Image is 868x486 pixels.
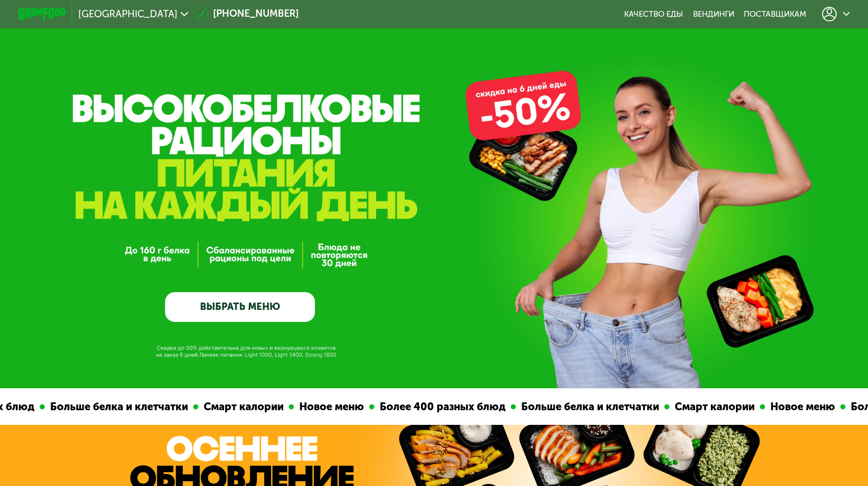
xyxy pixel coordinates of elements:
[765,399,840,415] div: Новое меню
[165,292,315,322] a: ВЫБРАТЬ МЕНЮ
[669,399,759,415] div: Смарт калории
[294,399,369,415] div: Новое меню
[44,399,193,415] div: Больше белка и клетчатки
[194,7,299,21] a: [PHONE_NUMBER]
[744,9,806,19] div: поставщикам
[515,399,664,415] div: Больше белка и клетчатки
[374,399,510,415] div: Более 400 разных блюд
[78,9,178,19] span: [GEOGRAPHIC_DATA]
[624,9,683,19] a: Качество еды
[198,399,288,415] div: Смарт калории
[693,9,734,19] a: Вендинги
